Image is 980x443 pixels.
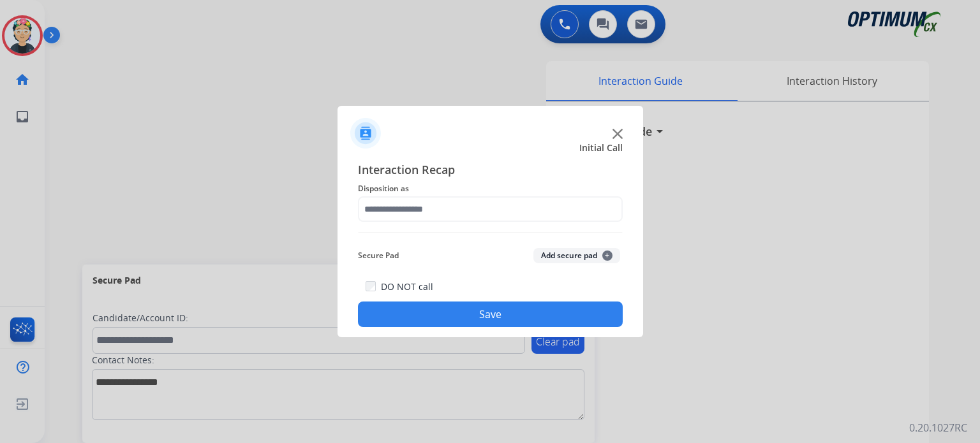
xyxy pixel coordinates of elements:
[358,161,623,181] span: Interaction Recap
[350,118,381,149] img: contactIcon
[358,248,399,263] span: Secure Pad
[358,301,623,327] button: Save
[909,420,967,435] p: 0.20.1027RC
[381,280,433,293] label: DO NOT call
[533,248,620,263] button: Add secure pad+
[579,142,623,154] span: Initial Call
[602,251,612,261] span: +
[358,181,623,196] span: Disposition as
[358,232,623,233] img: contact-recap-line.svg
